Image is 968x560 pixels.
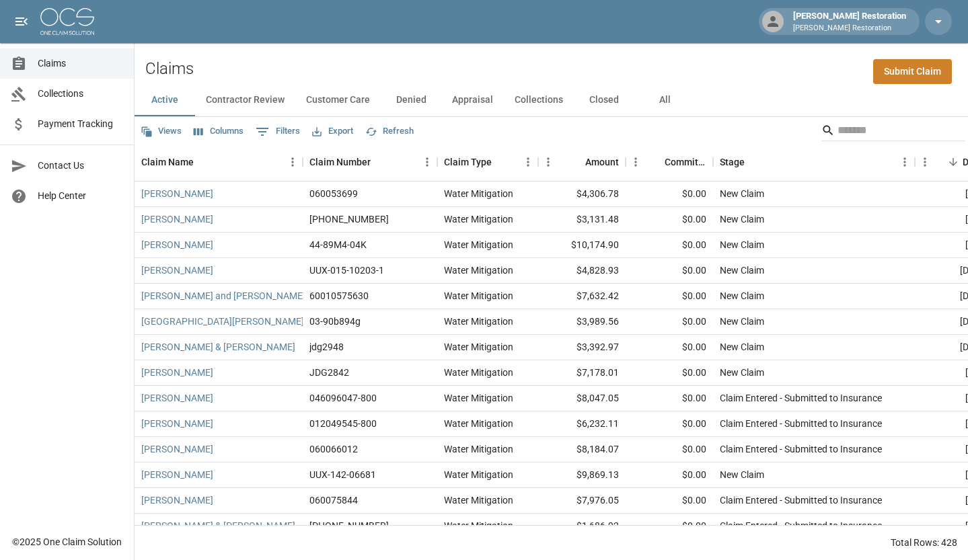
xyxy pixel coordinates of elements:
[538,182,626,207] div: $4,306.78
[309,289,369,303] div: 60010575630
[38,117,123,131] span: Payment Tracking
[538,309,626,335] div: $3,989.56
[444,493,513,507] div: Water Mitigation
[626,514,713,539] div: $0.00
[38,87,123,101] span: Collections
[362,121,417,142] button: Refresh
[538,233,626,258] div: $10,174.90
[145,59,194,79] h2: Claims
[444,315,513,328] div: Water Mitigation
[720,519,882,532] div: Claim Entered - Submitted to Insurance
[141,417,213,430] a: [PERSON_NAME]
[135,84,968,116] div: dynamic tabs
[720,493,882,507] div: Claim Entered - Submitted to Insurance
[713,143,915,181] div: Stage
[665,143,706,181] div: Committed Amount
[309,212,389,226] div: 01-009-221971
[585,143,619,181] div: Amount
[309,121,357,142] button: Export
[141,519,295,532] a: [PERSON_NAME] & [PERSON_NAME]
[538,335,626,360] div: $3,392.97
[309,238,367,251] div: 44-89M4-04K
[309,366,349,379] div: JDG2842
[518,152,538,172] button: Menu
[309,340,344,354] div: jdg2948
[793,23,906,34] p: [PERSON_NAME] Restoration
[538,411,626,437] div: $6,232.11
[492,153,511,171] button: Sort
[381,84,441,116] button: Denied
[626,207,713,233] div: $0.00
[437,143,538,181] div: Claim Type
[626,284,713,309] div: $0.00
[720,417,882,430] div: Claim Entered - Submitted to Insurance
[309,417,377,430] div: 012049545-800
[444,519,513,532] div: Water Mitigation
[720,442,882,456] div: Claim Entered - Submitted to Insurance
[141,442,213,456] a: [PERSON_NAME]
[141,468,213,481] a: [PERSON_NAME]
[626,437,713,463] div: $0.00
[538,514,626,539] div: $1,686.92
[417,152,437,172] button: Menu
[190,121,247,142] button: Select columns
[40,8,94,35] img: ocs-logo-white-transparent.png
[646,153,665,171] button: Sort
[720,289,764,303] div: New Claim
[626,411,713,437] div: $0.00
[141,391,213,405] a: [PERSON_NAME]
[626,463,713,488] div: $0.00
[720,340,764,354] div: New Claim
[283,152,303,172] button: Menu
[626,335,713,360] div: $0.00
[720,391,882,405] div: Claim Entered - Submitted to Insurance
[626,143,713,181] div: Committed Amount
[444,238,513,251] div: Water Mitigation
[303,143,437,181] div: Claim Number
[720,238,764,251] div: New Claim
[141,289,305,303] a: [PERSON_NAME] and [PERSON_NAME]
[141,238,213,251] a: [PERSON_NAME]
[944,153,963,171] button: Sort
[441,84,504,116] button: Appraisal
[538,143,626,181] div: Amount
[720,187,764,200] div: New Claim
[444,366,513,379] div: Water Mitigation
[538,284,626,309] div: $7,632.42
[891,536,957,549] div: Total Rows: 428
[788,9,911,34] div: [PERSON_NAME] Restoration
[745,153,764,171] button: Sort
[309,493,358,507] div: 060075844
[309,468,376,481] div: UUX-142-06681
[444,187,513,200] div: Water Mitigation
[141,366,213,379] a: [PERSON_NAME]
[444,264,513,277] div: Water Mitigation
[141,143,194,181] div: Claim Name
[141,264,213,277] a: [PERSON_NAME]
[141,212,213,226] a: [PERSON_NAME]
[538,488,626,514] div: $7,976.05
[626,488,713,514] div: $0.00
[626,360,713,386] div: $0.00
[141,340,295,354] a: [PERSON_NAME] & [PERSON_NAME]
[309,264,384,277] div: UUX-015-10203-1
[720,468,764,481] div: New Claim
[538,207,626,233] div: $3,131.48
[371,153,389,171] button: Sort
[538,258,626,284] div: $4,828.93
[720,212,764,226] div: New Claim
[444,442,513,456] div: Water Mitigation
[626,386,713,411] div: $0.00
[195,84,295,116] button: Contractor Review
[538,386,626,411] div: $8,047.05
[194,153,213,171] button: Sort
[295,84,381,116] button: Customer Care
[538,360,626,386] div: $7,178.01
[720,264,764,277] div: New Claim
[626,258,713,284] div: $0.00
[538,152,558,172] button: Menu
[38,56,123,71] span: Claims
[504,84,574,116] button: Collections
[895,152,915,172] button: Menu
[720,315,764,328] div: New Claim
